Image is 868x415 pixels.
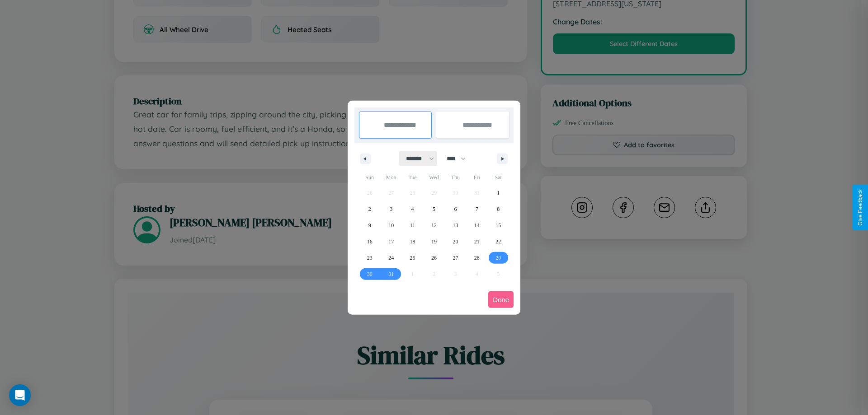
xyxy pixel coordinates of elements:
span: Sun [359,170,380,185]
button: 15 [488,217,509,233]
span: 14 [474,217,480,233]
span: Thu [445,170,466,185]
button: 3 [380,201,401,217]
button: 13 [445,217,466,233]
button: 30 [359,266,380,282]
span: 2 [368,201,371,217]
span: Sat [488,170,509,185]
button: 16 [359,233,380,250]
span: 24 [388,250,394,266]
button: 25 [402,250,423,266]
span: 17 [388,233,394,250]
div: Give Feedback [857,189,863,226]
span: 6 [454,201,457,217]
span: 10 [388,217,394,233]
span: Mon [380,170,401,185]
button: 31 [380,266,401,282]
span: 30 [367,266,373,282]
button: 10 [380,217,401,233]
button: 5 [423,201,444,217]
button: 26 [423,250,444,266]
span: 5 [433,201,435,217]
button: 18 [402,233,423,250]
button: 23 [359,250,380,266]
button: 24 [380,250,401,266]
span: 4 [411,201,414,217]
button: 14 [466,217,487,233]
span: Fri [466,170,487,185]
span: 12 [431,217,437,233]
span: 29 [495,250,501,266]
button: 29 [488,250,509,266]
button: 7 [466,201,487,217]
button: 4 [402,201,423,217]
span: 28 [474,250,480,266]
span: 27 [453,250,458,266]
span: 3 [390,201,392,217]
button: 28 [466,250,487,266]
button: 6 [445,201,466,217]
button: 27 [445,250,466,266]
span: Wed [423,170,444,185]
span: 31 [388,266,394,282]
span: 16 [367,233,373,250]
span: 15 [495,217,501,233]
span: 22 [495,233,501,250]
span: 26 [431,250,437,266]
span: 21 [474,233,480,250]
button: 17 [380,233,401,250]
span: 13 [453,217,458,233]
button: Done [488,291,514,308]
span: 9 [368,217,371,233]
span: 20 [453,233,458,250]
span: 7 [476,201,478,217]
span: 19 [431,233,437,250]
button: 2 [359,201,380,217]
span: Tue [402,170,423,185]
span: 23 [367,250,373,266]
button: 20 [445,233,466,250]
span: 25 [410,250,415,266]
span: 8 [497,201,500,217]
div: Open Intercom Messenger [9,384,31,406]
button: 19 [423,233,444,250]
button: 21 [466,233,487,250]
span: 1 [497,185,500,201]
button: 12 [423,217,444,233]
span: 18 [410,233,415,250]
button: 8 [488,201,509,217]
button: 11 [402,217,423,233]
button: 22 [488,233,509,250]
button: 9 [359,217,380,233]
button: 1 [488,185,509,201]
span: 11 [410,217,415,233]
